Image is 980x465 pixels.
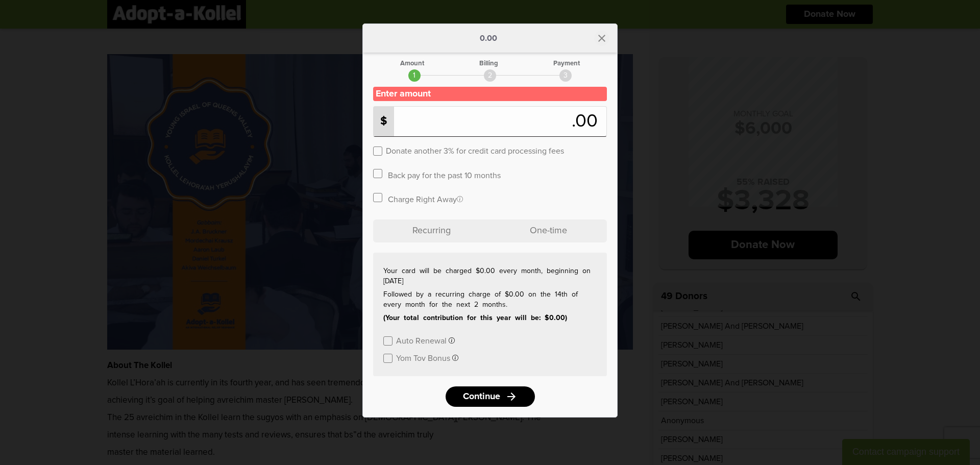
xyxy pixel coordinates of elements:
[479,60,498,67] div: Billing
[505,390,518,403] i: arrow_forward
[383,289,597,310] p: Followed by a recurring charge of $0.00 on the 14th of every month for the next 2 months.
[373,219,490,242] p: Recurring
[396,335,455,345] button: Auto Renewal
[484,69,496,82] div: 2
[559,69,572,82] div: 3
[396,353,450,362] label: Yom Tov Bonus
[388,170,501,180] label: Back pay for the past 10 months
[388,194,463,204] label: Charge Right Away
[408,69,421,82] div: 1
[400,60,424,67] div: Amount
[383,266,597,286] p: Your card will be charged $0.00 every month, beginning on [DATE]
[553,60,580,67] div: Payment
[396,335,447,345] label: Auto Renewal
[572,112,603,131] span: .00
[463,392,500,401] span: Continue
[374,107,394,136] p: $
[383,313,597,323] p: (Your total contribution for this year will be: $0.00)
[480,34,497,42] p: 0.00
[396,353,458,362] button: Yom Tov Bonus
[446,386,535,407] a: Continuearrow_forward
[373,87,607,101] p: Enter amount
[490,219,607,242] p: One-time
[386,145,564,155] label: Donate another 3% for credit card processing fees
[596,32,608,44] i: close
